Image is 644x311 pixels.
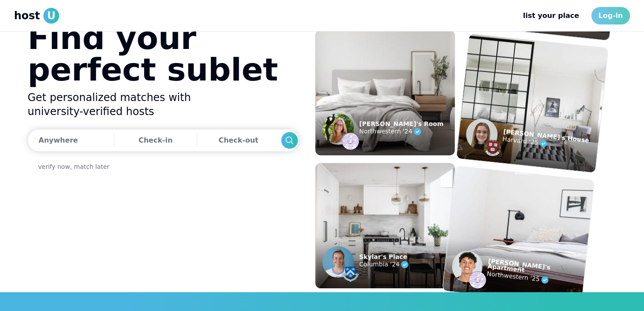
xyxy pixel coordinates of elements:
a: verify now, match later [38,162,110,171]
img: example listing host [342,266,359,283]
img: example listing [442,166,594,305]
p: Columbia '24 [359,259,410,270]
a: Log-in [591,7,630,24]
p: Northwestern '24 [359,126,443,137]
div: Check-in [138,132,173,149]
p: [PERSON_NAME]'s House [503,129,589,143]
span: U [43,8,59,24]
p: [PERSON_NAME]'s Room [359,121,443,126]
p: Northwestern '25 [486,269,584,289]
button: AnywhereCheck-inCheck-outSearch [28,129,299,152]
img: example listing host [483,138,502,157]
p: Harvard '25 [502,134,589,153]
p: [PERSON_NAME]'s Apartment [488,258,585,279]
a: list your place [516,7,586,24]
a: hostU [14,8,59,24]
img: example listing host [322,113,354,145]
img: example listing host [468,270,487,290]
img: example listing [315,163,455,288]
p: Skylar's Place [359,254,410,259]
img: example listing host [451,249,484,284]
div: Search [281,132,298,149]
div: Check-out [219,132,258,149]
div: Anywhere [39,132,78,149]
h1: Find your perfect sublet [28,22,278,85]
h2: Get personalized matches with university-verified hosts [28,91,299,119]
img: example listing host [322,246,354,278]
img: example listing [315,30,455,155]
nav: Main [516,7,630,24]
span: host [14,9,40,23]
img: example listing host [342,133,359,150]
img: example listing [456,34,608,173]
img: example listing host [464,117,499,152]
